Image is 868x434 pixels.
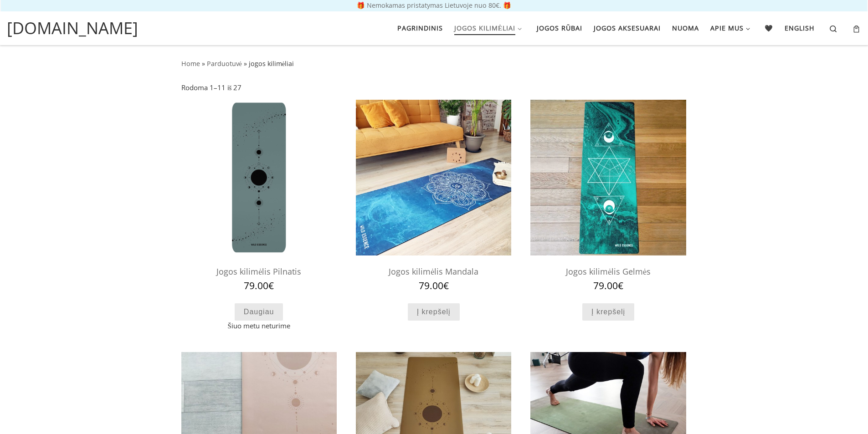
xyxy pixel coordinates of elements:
[710,19,744,36] span: Apie mus
[181,100,337,291] a: jogos kilimelisjogos kilimelisJogos kilimėlis Pilnatis 79.00€
[249,59,294,68] span: jogos kilimėliai
[181,59,200,68] a: Home
[669,19,702,38] a: Nuoma
[181,82,242,93] p: Rodoma 1–11 iš 27
[207,59,242,68] a: Parduotuvė
[244,279,274,292] bdi: 79.00
[672,19,699,36] span: Nuoma
[530,100,686,291] a: Mankštos KilimėlisMankštos KilimėlisJogos kilimėlis Gelmės 79.00€
[785,19,815,36] span: English
[530,262,686,281] h2: Jogos kilimėlis Gelmės
[593,279,623,292] bdi: 79.00
[181,321,337,331] span: Šiuo metu neturime
[7,16,138,41] a: [DOMAIN_NAME]
[582,303,634,321] a: Add to cart: “Jogos kilimėlis Gelmės”
[618,279,623,292] span: €
[408,303,460,321] a: Add to cart: “Jogos kilimėlis Mandala”
[356,262,511,281] h2: Jogos kilimėlis Mandala
[443,279,449,292] span: €
[181,262,337,281] h2: Jogos kilimėlis Pilnatis
[534,19,585,38] a: Jogos rūbai
[394,19,446,38] a: Pagrindinis
[244,59,247,68] span: »
[268,279,274,292] span: €
[537,19,582,36] span: Jogos rūbai
[9,2,859,9] p: 🎁 Nemokamas pristatymas Lietuvoje nuo 80€. 🎁
[591,19,663,38] a: Jogos aksesuarai
[594,19,661,36] span: Jogos aksesuarai
[202,59,205,68] span: »
[765,19,773,36] span: 🖤
[356,100,511,291] a: jogos kilimeliaijogos kilimeliaiJogos kilimėlis Mandala 79.00€
[782,19,818,38] a: English
[235,303,283,321] a: Daugiau informacijos apie “Jogos kilimėlis Pilnatis”
[451,19,528,38] a: Jogos kilimėliai
[454,19,516,36] span: Jogos kilimėliai
[419,279,449,292] bdi: 79.00
[762,19,776,38] a: 🖤
[397,19,443,36] span: Pagrindinis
